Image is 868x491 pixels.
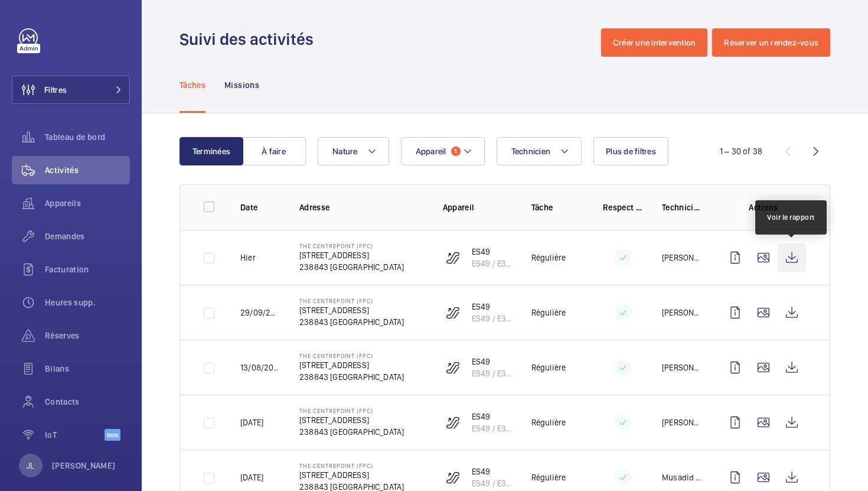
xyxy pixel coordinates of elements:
p: [PERSON_NAME] [662,307,702,318]
p: Musadid Bin Che Muda [662,472,702,483]
div: Voir le rapport [767,212,815,223]
p: Tâche [531,201,584,213]
p: 238843 [GEOGRAPHIC_DATA] [299,426,404,438]
div: 1 – 30 of 38 [720,145,762,157]
span: Activités [45,164,130,176]
p: [STREET_ADDRESS] [299,249,404,261]
p: 238843 [GEOGRAPHIC_DATA] [299,371,404,383]
p: The Centrepoint (FPC) [299,407,404,414]
p: Actions [721,201,806,213]
p: Régulière [531,472,566,483]
p: ES49 / E3120 [472,422,513,434]
span: IoT [45,429,105,441]
p: Date [240,201,280,213]
p: Missions [224,79,259,91]
p: [STREET_ADDRESS] [299,414,404,426]
p: Hier [240,252,256,264]
img: escalator.svg [446,305,460,320]
h1: Suivi des activités [180,28,321,50]
p: The Centrepoint (FPC) [299,297,404,304]
p: [PERSON_NAME] [662,417,702,428]
p: ES49 / E3120 [472,258,513,269]
button: Terminées [180,137,243,165]
p: 238843 [GEOGRAPHIC_DATA] [299,261,404,273]
span: Tableau de bord [45,131,130,143]
button: Nature [318,137,389,165]
p: [DATE] [240,417,263,428]
img: escalator.svg [446,415,460,430]
button: À faire [242,137,306,165]
span: 1 [451,147,461,156]
button: Technicien [497,137,582,165]
p: 13/08/2025 [240,362,280,373]
span: Appareils [45,197,130,209]
span: Technicien [511,147,551,156]
p: Appareil [443,201,513,213]
p: ES49 [472,356,513,368]
p: [DATE] [240,472,263,483]
p: 238843 [GEOGRAPHIC_DATA] [299,316,404,328]
span: Facturation [45,264,130,275]
p: [PERSON_NAME] [52,460,116,472]
span: Heures supp. [45,297,130,308]
p: JL [27,460,34,472]
button: Appareil1 [401,137,485,165]
p: [STREET_ADDRESS] [299,304,404,316]
p: Régulière [531,307,566,318]
p: [PERSON_NAME] [662,252,702,264]
p: ES49 / E3120 [472,313,513,324]
p: ES49 / E3120 [472,368,513,379]
p: ES49 / E3120 [472,477,513,489]
span: Nature [332,147,358,156]
p: ES49 [472,246,513,258]
p: ES49 [472,411,513,422]
span: Demandes [45,230,130,242]
p: Respect délai [603,201,643,213]
button: Réserver un rendez-vous [712,28,830,57]
button: Créer une intervention [601,28,708,57]
p: [STREET_ADDRESS] [299,359,404,371]
p: Tâches [180,79,205,91]
span: Appareil [416,147,446,156]
span: Bilans [45,363,130,375]
img: escalator.svg [446,470,460,485]
p: [STREET_ADDRESS] [299,469,404,481]
button: Plus de filtres [593,137,668,165]
span: Contacts [45,396,130,408]
button: Filtres [12,76,130,104]
p: Technicien [662,201,702,213]
p: The Centrepoint (FPC) [299,242,404,249]
span: Plus de filtres [606,147,656,156]
span: Beta [105,429,120,441]
p: ES49 [472,466,513,477]
p: ES49 [472,301,513,313]
p: 29/09/2025 [240,307,280,318]
p: Adresse [299,201,424,213]
p: The Centrepoint (FPC) [299,462,404,469]
img: escalator.svg [446,251,460,265]
p: Régulière [531,362,566,373]
p: Régulière [531,417,566,428]
p: [PERSON_NAME] [662,362,702,373]
p: Régulière [531,252,566,264]
p: The Centrepoint (FPC) [299,352,404,359]
img: escalator.svg [446,360,460,375]
span: Filtres [44,84,67,96]
span: Réserves [45,330,130,342]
